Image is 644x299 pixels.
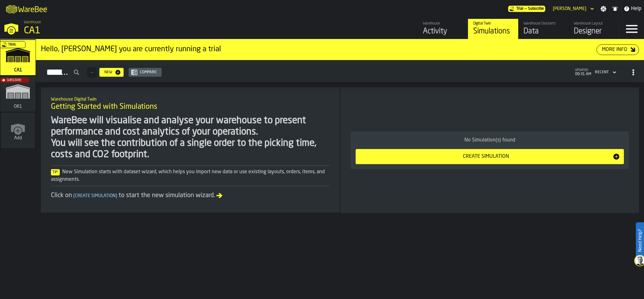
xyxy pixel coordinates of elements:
span: updated: [575,69,591,72]
span: 09:31 AM [575,72,591,76]
div: DropdownMenuValue-David Kapusinski [553,6,586,11]
label: button-toggle-Notifications [609,6,621,12]
span: Subscribe [528,7,544,11]
div: Data [524,26,563,36]
span: ] [116,194,117,198]
div: Simulations [473,26,513,36]
a: link-to-/wh/i/02d92962-0f11-4133-9763-7cb092bceeef/simulations [0,76,36,113]
span: Add [14,136,22,141]
span: Subscribe [7,79,21,82]
div: New [102,70,115,75]
div: ItemListCard- [36,39,644,60]
span: Warehouse [24,20,41,25]
div: Hello, [PERSON_NAME] you are currently running a trial [41,44,597,54]
label: button-toggle-Settings [598,6,609,12]
span: — [91,70,93,75]
div: Warehouse Datasets [524,21,563,26]
button: button-Compare [129,68,162,77]
div: DropdownMenuValue-David Kapusinski [550,5,595,13]
span: Trial [516,7,523,11]
div: Create Simulation [359,153,613,160]
div: Designer [574,26,614,36]
span: [ [73,194,75,198]
div: Compare [137,70,159,75]
div: No Simulation(s) found [356,136,624,144]
button: button-New [99,68,124,77]
a: link-to-/wh/i/76e2a128-1b54-4d66-80d4-05ae4c277723/pricing/ [508,6,545,12]
h2: button-Simulations [36,60,644,82]
div: Warehouse [423,21,463,26]
a: link-to-/wh/i/76e2a128-1b54-4d66-80d4-05ae4c277723/simulations [468,19,518,39]
div: New Simulation starts with dataset wizard, which helps you import new data or use existing layout... [51,168,330,183]
a: link-to-/wh/i/76e2a128-1b54-4d66-80d4-05ae4c277723/data [518,19,569,39]
a: link-to-/wh/new [1,113,35,149]
label: button-toggle-Help [621,5,644,13]
div: Menu Subscription [508,6,545,12]
div: Activity [423,26,463,36]
span: Help [631,5,641,13]
div: ItemListCard- [341,87,639,213]
span: Create Simulation [72,194,119,198]
div: DropdownMenuValue-4 [595,70,609,75]
div: ButtonLoadMore-Load More-Prev-First-Last [84,67,99,77]
span: — [525,7,527,11]
a: link-to-/wh/i/76e2a128-1b54-4d66-80d4-05ae4c277723/feed/ [418,19,468,39]
div: CA1 [24,25,194,36]
div: title-Getting Started with Simulations [46,92,335,115]
div: Click on to start the new simulation wizard. [51,191,330,200]
div: DropdownMenuValue-4 [592,69,618,76]
label: button-toggle-Menu [619,19,644,39]
a: link-to-/wh/i/76e2a128-1b54-4d66-80d4-05ae4c277723/designer [569,19,619,39]
div: ItemListCard- [41,87,340,213]
label: Need Help? [636,223,643,258]
button: button-Create Simulation [356,149,624,164]
a: link-to-/wh/i/76e2a128-1b54-4d66-80d4-05ae4c277723/simulations [0,40,36,76]
h2: Sub Title [51,96,330,102]
button: button-More Info [597,44,639,55]
span: Trial [8,43,16,47]
span: Getting Started with Simulations [51,102,157,112]
div: WareBee will visualise and analyse your warehouse to present performance and cost analytics of yo... [51,115,330,160]
span: Tip: [51,169,60,175]
div: More Info [599,46,630,53]
div: Digital Twin [473,21,513,26]
div: Warehouse Layout [574,21,614,26]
